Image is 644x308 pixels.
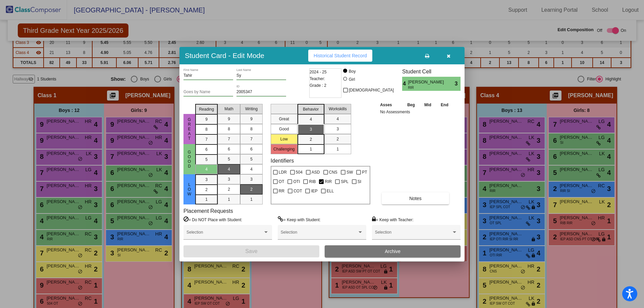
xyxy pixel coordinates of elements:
[205,166,208,172] span: 4
[296,168,303,176] span: 504
[250,126,253,132] span: 8
[250,166,253,172] span: 4
[250,156,253,162] span: 5
[348,76,355,82] div: Girl
[341,178,348,186] span: SPL
[236,90,286,95] input: Enter ID
[228,156,230,162] span: 5
[186,182,193,196] span: Low
[250,186,253,192] span: 2
[303,106,319,112] span: Behavior
[325,245,461,257] button: Archive
[279,168,287,176] span: LDR
[378,109,453,115] td: No Assessments
[402,80,408,88] span: 4
[250,116,253,122] span: 9
[336,116,339,122] span: 4
[205,187,208,193] span: 2
[402,68,461,75] h3: Student Cell
[245,248,257,254] span: Save
[245,106,258,112] span: Writing
[408,79,445,85] span: [PERSON_NAME]
[329,168,337,176] span: CNS
[183,245,319,257] button: Save
[420,101,436,109] th: Mid
[228,136,230,142] span: 7
[228,196,230,202] span: 1
[271,158,294,164] label: Identifiers
[309,178,316,186] span: RIB
[205,116,208,122] span: 9
[183,216,242,223] label: = Do NOT Place with Student:
[310,75,325,82] span: Teacher:
[205,136,208,142] span: 7
[346,168,353,176] span: SW
[228,186,230,192] span: 2
[250,176,253,182] span: 3
[348,68,356,74] div: Boy
[224,106,233,112] span: Math
[310,82,326,89] span: Grade : 2
[279,178,284,186] span: OT
[402,101,420,109] th: Beg
[278,216,321,223] label: = Keep with Student:
[329,106,347,112] span: Workskills
[310,126,312,132] span: 3
[228,146,230,152] span: 6
[205,126,208,132] span: 8
[385,249,400,254] span: Archive
[312,168,320,176] span: ASD
[372,216,414,223] label: = Keep with Teacher:
[205,146,208,152] span: 6
[228,176,230,182] span: 3
[250,196,253,202] span: 1
[250,136,253,142] span: 7
[408,85,440,90] span: RIR
[205,196,208,202] span: 1
[311,187,317,195] span: IEP
[250,146,253,152] span: 6
[382,192,449,204] button: Notes
[455,80,461,88] span: 3
[336,146,339,152] span: 1
[378,101,402,109] th: Asses
[436,101,453,109] th: End
[336,136,339,142] span: 2
[308,50,372,62] button: Historical Student Record
[228,126,230,132] span: 8
[185,51,264,60] h3: Student Card - Edit Mode
[310,146,312,152] span: 1
[325,178,332,186] span: RIR
[183,90,233,95] input: goes by name
[310,116,312,122] span: 4
[205,177,208,183] span: 3
[228,166,230,172] span: 4
[310,69,327,75] span: 2024 - 25
[293,187,302,195] span: COT
[183,208,233,214] label: Placement Requests
[349,86,394,94] span: [DEMOGRAPHIC_DATA]
[358,178,361,186] span: SI
[199,106,214,112] span: Reading
[362,168,367,176] span: PT
[314,53,367,58] span: Historical Student Record
[205,157,208,163] span: 5
[310,136,312,142] span: 2
[186,150,193,169] span: Good
[336,126,339,132] span: 3
[279,187,284,195] span: RR
[186,117,193,141] span: Great
[293,178,300,186] span: OTI
[409,196,422,201] span: Notes
[327,187,334,195] span: ELL
[228,116,230,122] span: 9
